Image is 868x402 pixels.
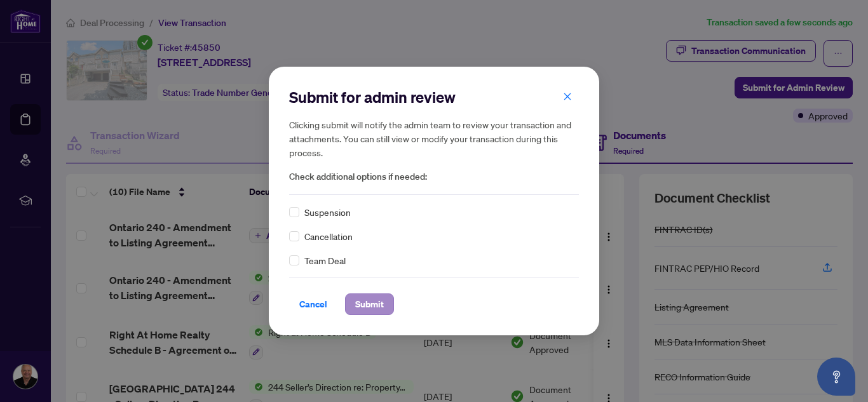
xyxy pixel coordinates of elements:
[563,92,572,101] span: close
[289,170,579,184] span: Check additional options if needed:
[345,293,394,315] button: Submit
[289,87,579,107] h2: Submit for admin review
[299,294,327,314] span: Cancel
[289,117,579,159] h5: Clicking submit will notify the admin team to review your transaction and attachments. You can st...
[304,229,353,243] span: Cancellation
[289,293,337,315] button: Cancel
[355,294,384,314] span: Submit
[304,253,346,267] span: Team Deal
[304,205,351,219] span: Suspension
[817,358,855,396] button: Open asap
